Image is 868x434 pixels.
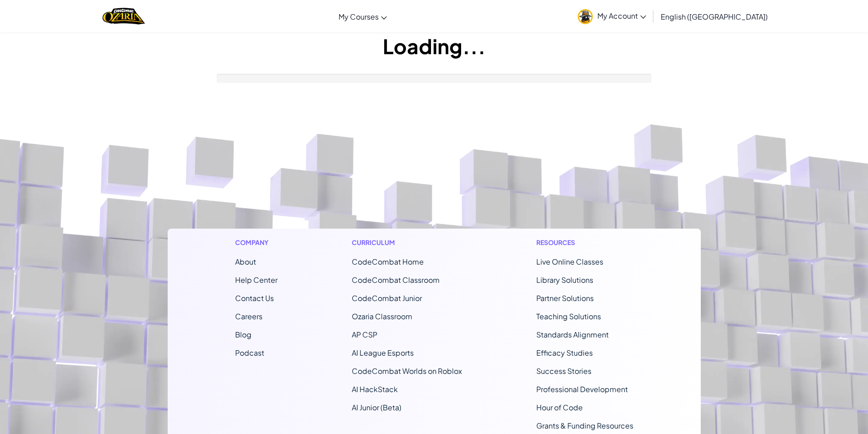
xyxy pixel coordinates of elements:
[536,275,593,285] a: Library Solutions
[536,366,591,376] a: Success Stories
[352,403,401,412] a: AI Junior (Beta)
[352,257,424,266] span: CodeCombat Home
[352,366,462,376] a: CodeCombat Worlds on Roblox
[536,293,594,303] a: Partner Solutions
[235,293,274,303] span: Contact Us
[573,2,651,31] a: My Account
[661,12,768,21] span: English ([GEOGRAPHIC_DATA])
[352,348,414,357] a: AI League Esports
[352,293,422,303] a: CodeCombat Junior
[536,384,628,394] a: Professional Development
[536,330,609,339] a: Standards Alignment
[235,238,277,247] h1: Company
[103,7,145,26] a: Ozaria by CodeCombat logo
[597,11,646,20] span: My Account
[536,421,633,430] a: Grants & Funding Resources
[235,330,252,339] a: Blog
[352,275,440,285] a: CodeCombat Classroom
[656,4,772,29] a: English ([GEOGRAPHIC_DATA])
[352,238,462,247] h1: Curriculum
[235,311,262,321] a: Careers
[334,4,391,29] a: My Courses
[578,9,593,24] img: avatar
[235,257,256,266] a: About
[352,384,398,394] a: AI HackStack
[103,7,145,26] img: Home
[235,275,277,285] a: Help Center
[536,238,633,247] h1: Resources
[536,403,583,412] a: Hour of Code
[235,348,264,357] a: Podcast
[536,257,603,266] a: Live Online Classes
[339,12,379,21] span: My Courses
[352,311,412,321] a: Ozaria Classroom
[536,348,593,357] a: Efficacy Studies
[536,311,601,321] a: Teaching Solutions
[352,330,377,339] a: AP CSP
